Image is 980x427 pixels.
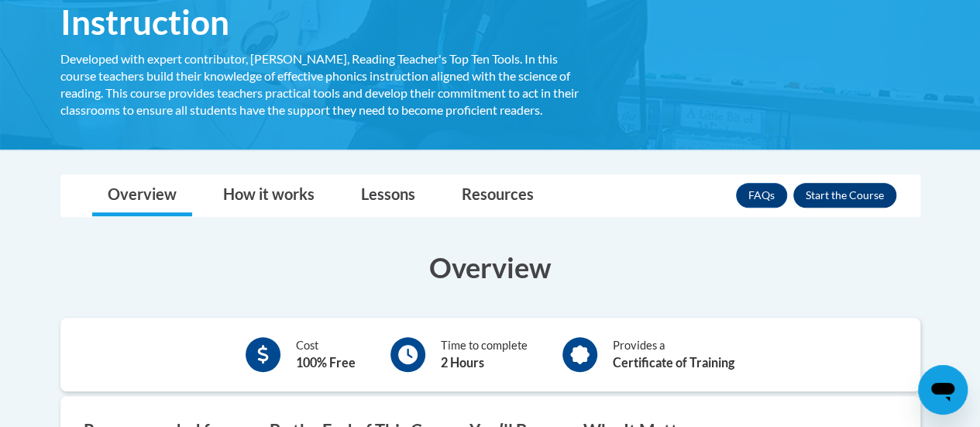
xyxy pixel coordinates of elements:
div: Time to complete [441,337,528,372]
b: 2 Hours [441,355,484,370]
a: Resources [446,175,549,216]
div: Developed with expert contributor, [PERSON_NAME], Reading Teacher's Top Ten Tools. In this course... [60,50,595,119]
a: FAQs [736,183,787,208]
h3: Overview [60,248,920,287]
div: Provides a [613,337,734,372]
a: How it works [208,175,330,216]
a: Lessons [346,175,431,216]
iframe: Button to launch messaging window [918,365,968,415]
b: 100% Free [296,355,356,370]
button: Enroll [793,183,896,208]
div: Cost [296,337,356,372]
b: Certificate of Training [613,355,734,370]
a: Overview [92,175,192,216]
